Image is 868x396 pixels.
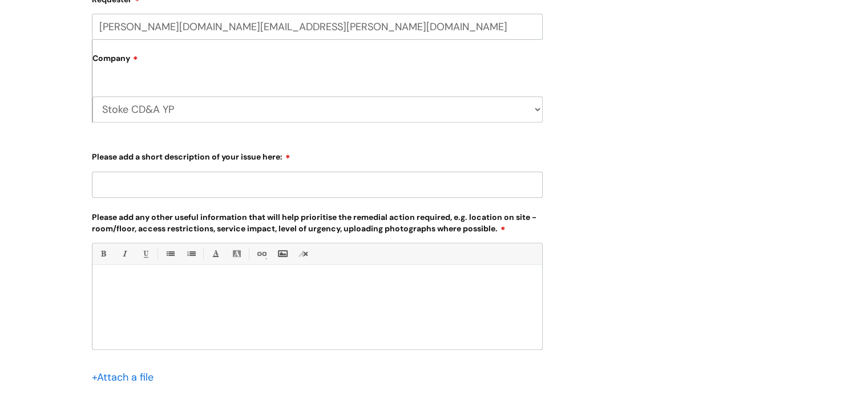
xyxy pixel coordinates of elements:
[92,148,543,162] label: Please add a short description of your issue here:
[208,247,223,261] a: Font Color
[92,14,543,40] input: Email
[96,247,110,261] a: Bold (Ctrl-B)
[92,368,160,386] div: Attach a file
[254,247,268,261] a: Link
[163,247,177,261] a: • Unordered List (Ctrl-Shift-7)
[296,247,310,261] a: Remove formatting (Ctrl-\)
[184,247,198,261] a: 1. Ordered List (Ctrl-Shift-8)
[275,247,289,261] a: Insert Image...
[92,210,543,234] label: Please add any other useful information that will help prioritise the remedial action required, e...
[92,50,543,75] label: Company
[138,247,152,261] a: Underline(Ctrl-U)
[229,247,244,261] a: Back Color
[117,247,131,261] a: Italic (Ctrl-I)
